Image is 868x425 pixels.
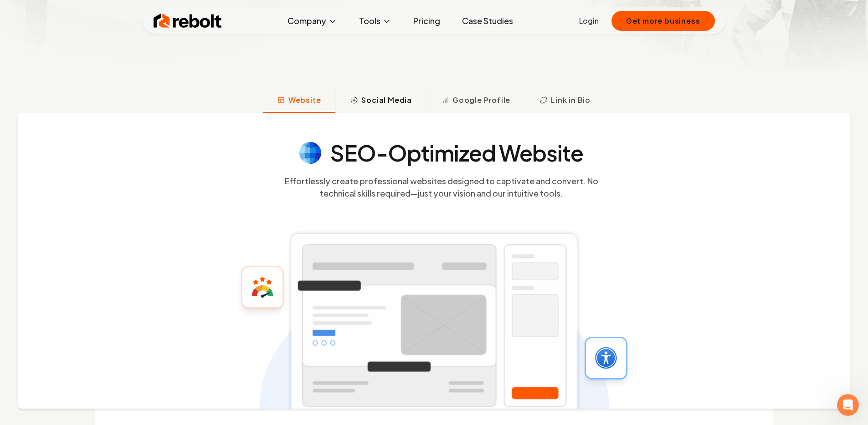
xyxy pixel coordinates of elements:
button: Tools [352,12,399,30]
iframe: Intercom live chat [837,394,859,416]
button: Link in Bio [525,89,605,113]
span: Link in Bio [551,95,591,106]
button: Website [263,89,336,113]
a: Login [579,15,599,26]
button: Get more business [611,11,715,31]
button: Company [280,12,344,30]
span: Website [288,95,321,106]
a: Pricing [406,12,447,30]
button: Social Media [335,89,426,113]
a: Case Studies [455,12,520,30]
span: Social Media [361,95,412,106]
h4: SEO-Optimized Website [330,142,584,164]
span: Google Profile [452,95,510,106]
img: Rebolt Logo [154,12,222,30]
button: Google Profile [426,89,525,113]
